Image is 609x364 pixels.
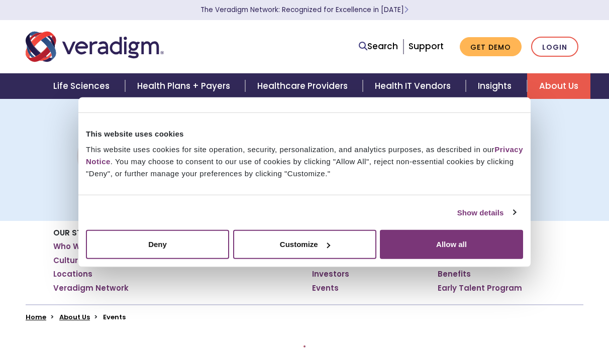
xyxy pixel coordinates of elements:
a: Show details [457,206,516,218]
button: Deny [86,230,229,259]
span: Learn More [404,5,409,15]
a: Who We Are [53,241,101,252]
a: Healthcare Providers [245,73,363,99]
a: Life Sciences [41,73,125,99]
button: Customize [233,230,376,259]
a: Privacy Notice [86,145,523,166]
a: Events [312,283,339,293]
div: This website uses cookies [86,128,523,140]
a: Veradigm Network [53,283,129,293]
button: Allow all [380,230,523,259]
a: Early Talent Program [438,283,522,293]
a: Support [409,40,444,52]
a: Get Demo [460,37,522,57]
a: Health IT Vendors [363,73,466,99]
a: Investors [312,269,349,279]
a: About Us [59,312,90,322]
a: Login [531,37,578,57]
a: Culture and Values [53,256,131,266]
a: Benefits [438,269,471,279]
a: Insights [466,73,527,99]
a: About Us [527,73,590,99]
img: Veradigm logo [26,30,164,63]
a: Home [26,312,46,322]
nav: Pagination Controls [303,345,306,355]
a: Locations [53,269,92,279]
a: Search [359,40,398,53]
a: The Veradigm Network: Recognized for Excellence in [DATE]Learn More [200,5,409,15]
div: This website uses cookies for site operation, security, personalization, and analytics purposes, ... [86,144,523,180]
a: Health Plans + Payers [125,73,245,99]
